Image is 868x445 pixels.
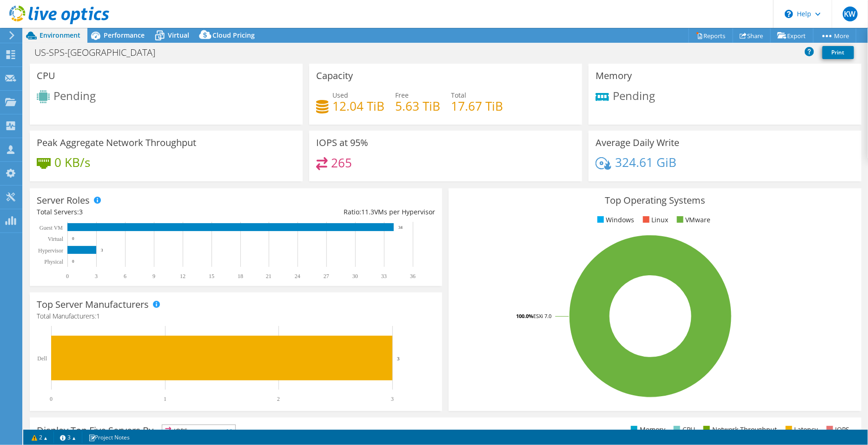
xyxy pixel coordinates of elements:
[613,88,655,103] span: Pending
[671,425,695,435] li: CPU
[53,432,82,443] a: 3
[38,247,63,254] text: Hypervisor
[451,101,503,111] h4: 17.67 TiB
[37,71,55,81] h3: CPU
[596,71,632,81] h3: Memory
[168,31,189,40] span: Virtual
[152,273,155,279] text: 9
[238,273,243,279] text: 18
[44,259,63,265] text: Physical
[37,207,236,217] div: Total Servers:
[53,88,96,103] span: Pending
[104,31,145,40] span: Performance
[395,91,409,100] span: Free
[615,157,676,167] h4: 324.61 GiB
[66,273,69,279] text: 0
[689,28,733,43] a: Reports
[675,215,711,225] li: VMware
[209,273,214,279] text: 15
[629,425,665,435] li: Memory
[410,273,416,279] text: 36
[54,157,90,167] h4: 0 KB/s
[162,425,235,436] span: IOPS
[40,225,63,231] text: Guest VM
[331,158,352,168] h4: 265
[37,299,149,310] h3: Top Server Manufacturers
[516,312,533,319] tspan: 100.0%
[533,312,551,319] tspan: ESXi 7.0
[212,31,255,40] span: Cloud Pricing
[124,273,126,279] text: 6
[37,138,196,148] h3: Peak Aggregate Network Throughput
[277,396,280,402] text: 2
[37,311,435,321] h4: Total Manufacturers:
[361,207,374,216] span: 11.3
[381,273,387,279] text: 33
[30,47,170,58] h1: US-SPS-[GEOGRAPHIC_DATA]
[316,138,368,148] h3: IOPS at 95%
[332,91,348,100] span: Used
[324,273,329,279] text: 27
[37,195,90,206] h3: Server Roles
[295,273,300,279] text: 24
[822,46,854,59] a: Print
[82,432,136,443] a: Project Notes
[596,138,679,148] h3: Average Daily Write
[595,215,635,225] li: Windows
[50,396,53,402] text: 0
[398,225,403,230] text: 34
[72,236,74,241] text: 0
[733,28,771,43] a: Share
[96,312,100,320] span: 1
[37,355,47,362] text: Dell
[824,425,850,435] li: IOPS
[843,7,858,21] span: KW
[332,101,384,111] h4: 12.04 TiB
[266,273,272,279] text: 21
[180,273,186,279] text: 12
[395,101,440,111] h4: 5.63 TiB
[48,236,64,242] text: Virtual
[641,215,669,225] li: Linux
[79,207,83,216] span: 3
[397,356,400,361] text: 3
[456,195,854,206] h3: Top Operating Systems
[236,207,436,217] div: Ratio: VMs per Hypervisor
[451,91,466,100] span: Total
[701,425,777,435] li: Network Throughput
[164,396,166,402] text: 1
[352,273,358,279] text: 30
[391,396,394,402] text: 3
[40,31,80,40] span: Environment
[770,28,814,43] a: Export
[783,425,818,435] li: Latency
[72,259,74,264] text: 0
[101,248,103,252] text: 3
[95,273,98,279] text: 3
[25,432,54,443] a: 2
[813,28,856,43] a: More
[785,10,793,18] svg: \n
[316,71,353,81] h3: Capacity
